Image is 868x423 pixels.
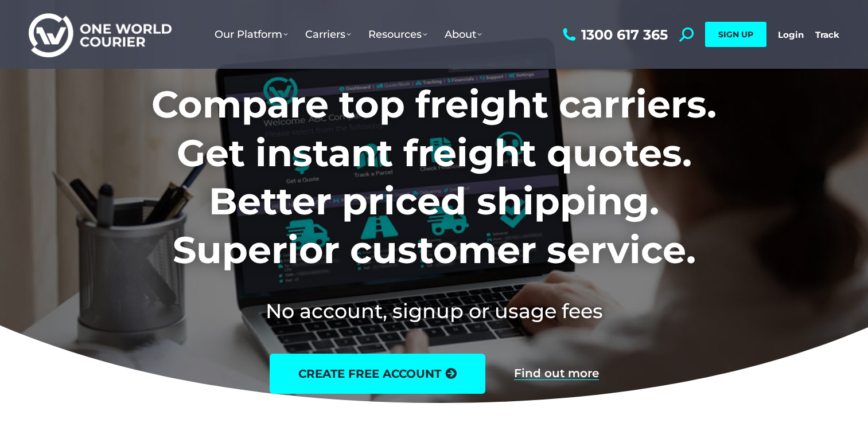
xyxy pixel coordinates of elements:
[368,28,427,41] span: Resources
[718,29,753,40] span: SIGN UP
[76,80,792,274] h1: Compare top freight carriers. Get instant freight quotes. Better priced shipping. Superior custom...
[305,28,351,41] span: Carriers
[514,367,599,380] a: Find out more
[270,354,485,394] a: create free account
[76,297,792,325] h2: No account, signup or usage fees
[445,28,482,41] span: About
[360,17,436,52] a: Resources
[815,29,839,40] a: Track
[297,17,360,52] a: Carriers
[436,17,491,52] a: About
[705,22,766,47] a: SIGN UP
[29,11,172,58] img: One World Courier
[215,28,288,41] span: Our Platform
[206,17,297,52] a: Our Platform
[778,29,804,40] a: Login
[560,28,668,42] a: 1300 617 365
